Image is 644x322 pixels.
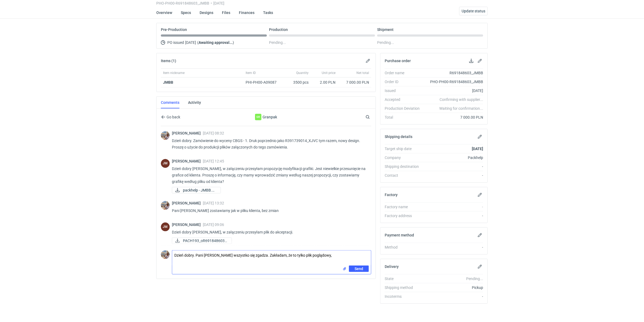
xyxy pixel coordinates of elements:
[466,277,483,281] em: Pending...
[385,294,424,299] div: Incoterms
[385,245,424,250] div: Method
[424,173,483,178] div: -
[424,294,483,299] div: -
[424,115,483,120] div: 7 000.00 PLN
[424,204,483,210] div: -
[161,159,170,168] div: JOANNA MOCZAŁA
[385,70,424,76] div: Order name
[233,40,234,45] span: )
[163,80,173,84] a: JMBB
[246,71,256,75] span: Item ID
[477,58,483,64] button: Edit purchase order
[385,204,424,210] div: Factory name
[156,1,413,5] div: PHO-PH00-R691848603_JMBB [DATE]
[222,7,230,19] a: Files
[161,114,181,120] button: Go back
[472,147,483,151] strong: [DATE]
[172,238,226,244] div: PACH193_oR691848603_JMBB_outside_F427_210x210x80_w3485_17092025_ik_akcept.pdf
[161,27,187,32] p: Pre-Production
[203,222,224,227] span: [DATE] 09:06
[385,88,424,93] div: Issued
[255,114,261,120] figcaption: Gr
[183,238,227,244] span: PACH193_oR691848603_...
[172,165,367,185] p: Dzień dobry [PERSON_NAME], w załączeniu przesyłam propozycję modyfikacji grafiki. Jest niewielkie...
[459,7,488,15] button: Update status
[377,39,483,46] div: Pending...
[172,187,221,193] a: packhelp - JMBB.png
[477,263,483,270] button: Edit delivery details
[161,131,170,140] img: Michał Palasek
[269,27,288,32] p: Production
[203,201,224,205] span: [DATE] 13:32
[172,131,203,135] span: [PERSON_NAME]
[161,201,170,210] div: Michał Palasek
[477,192,483,198] button: Edit factory details
[246,80,282,85] div: PHI-PH00-A09087
[322,71,335,75] span: Unit price
[385,276,424,281] div: State
[385,173,424,178] div: Contact
[269,39,286,46] span: Pending...
[172,201,203,205] span: [PERSON_NAME]
[424,164,483,169] div: -
[203,159,224,163] span: [DATE] 12:45
[156,7,172,19] a: Overview
[172,137,367,150] p: Dzień dobry. Zamówienie do wyceny CBGS - 1. Druk poprzednio jako R391739014_XJVC tym razem, nowy ...
[385,213,424,218] div: Factory address
[385,164,424,169] div: Shipping destination
[365,114,382,120] input: Search
[172,222,203,227] span: [PERSON_NAME]
[385,106,424,111] div: Production Deviation
[161,59,176,63] h2: Items (1)
[203,131,224,135] span: [DATE] 08:32
[385,135,412,139] h2: Shipping details
[477,232,483,238] button: Edit payment method
[340,80,369,85] div: 7 000.00 PLN
[385,193,398,197] h2: Factory
[211,1,212,5] span: •
[355,267,363,271] span: Send
[239,7,254,19] a: Finances
[163,71,185,75] span: Item nickname
[385,233,414,237] h2: Payment method
[185,39,196,46] span: [DATE]
[424,285,483,290] div: Pickup
[440,97,483,102] em: Confirming with supplier...
[284,77,311,87] div: 3500 pcs
[165,115,180,119] span: Go back
[222,114,310,120] div: Granpak
[172,159,203,163] span: [PERSON_NAME]
[161,222,170,231] figcaption: JM
[172,250,371,266] textarea: Dzień dobry. Pani [PERSON_NAME] wszystko się zgadza. Zakładam, że to tylko plik poglądowy,
[255,114,261,120] div: Granpak
[313,80,335,85] div: 2.00 PLN
[199,40,233,45] strong: Awaiting approval...
[200,7,213,19] a: Designs
[424,70,483,76] div: R691848603_JMBB
[385,264,399,269] h2: Delivery
[172,238,232,244] a: PACH193_oR691848603_...
[181,7,191,19] a: Specs
[172,207,367,214] p: Pani [PERSON_NAME] zostawiamy jak w pliku klienta, bez zmian
[439,106,483,111] em: Waiting for confirmation...
[161,159,170,168] figcaption: JM
[296,71,309,75] span: Quantity
[356,71,369,75] span: Net total
[161,250,170,259] img: Michał Palasek
[197,40,199,45] span: (
[385,97,424,102] div: Accepted
[424,155,483,160] div: Packhelp
[424,245,483,250] div: -
[385,155,424,160] div: Company
[424,88,483,93] div: [DATE]
[424,213,483,218] div: -
[385,79,424,84] div: Order ID
[385,59,411,63] h2: Purchase order
[188,97,201,108] a: Activity
[349,266,369,272] button: Send
[377,27,394,32] p: Shipment
[183,187,216,193] span: packhelp - JMBB.png
[477,133,483,140] button: Edit shipping details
